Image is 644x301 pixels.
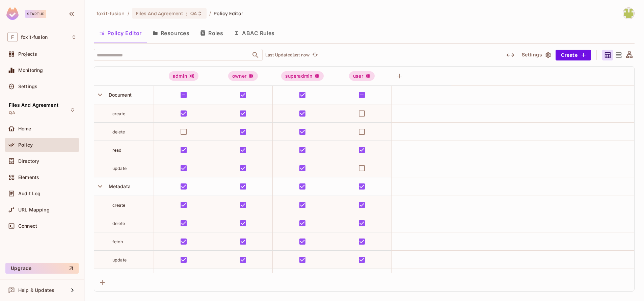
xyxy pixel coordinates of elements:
li: / [209,10,211,17]
span: refresh [312,52,318,58]
span: the active workspace [97,10,125,17]
span: delete [112,221,125,226]
span: Files And Agreement [9,102,58,108]
span: Policy Editor [214,10,243,17]
button: Resources [147,25,195,42]
span: Help & Updates [18,287,54,293]
button: Settings [519,50,553,60]
span: Settings [18,84,37,89]
button: Policy Editor [94,25,147,42]
button: refresh [311,51,319,59]
span: URL Mapping [18,207,50,212]
span: delete [112,129,125,134]
button: Roles [195,25,229,42]
div: superadmin [281,71,324,81]
span: F [7,32,18,42]
span: read [112,148,122,153]
button: Upgrade [5,263,79,274]
span: Workspace: foxit-fusion [21,34,48,40]
span: Directory [18,158,39,164]
span: Projects [18,51,37,57]
span: create [112,203,125,208]
button: Open [251,50,260,60]
span: update [112,166,127,171]
span: Policy [18,142,33,148]
li: / [128,10,129,17]
span: update [112,257,127,262]
span: Connect [18,223,37,229]
span: Metadata [106,183,131,189]
button: ABAC Rules [229,25,280,42]
span: : [186,11,188,16]
div: user [349,71,375,81]
div: admin [169,71,198,81]
span: Files And Agreement [136,10,184,17]
span: fetch [112,239,123,244]
div: owner [228,71,258,81]
span: Click to refresh data [310,51,319,59]
button: Create [556,50,591,60]
span: Audit Log [18,191,41,196]
span: QA [190,10,197,17]
p: Last Updated just now [265,52,310,58]
span: Elements [18,175,39,180]
span: QA [9,110,15,116]
span: Document [106,92,132,98]
span: Home [18,126,31,131]
img: girija_dwivedi@foxitsoftware.com [623,8,634,19]
span: Monitoring [18,68,43,73]
img: SReyMgAAAABJRU5ErkJggg== [6,7,19,20]
span: create [112,111,125,116]
div: Startup [25,10,46,18]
